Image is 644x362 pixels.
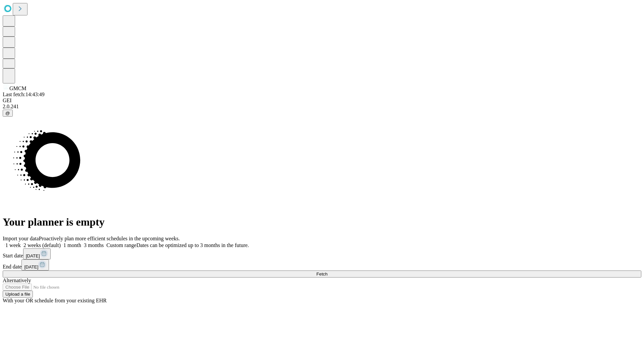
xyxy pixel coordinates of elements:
[63,242,81,248] span: 1 month
[84,242,104,248] span: 3 months
[3,98,641,104] div: GEI
[3,248,641,259] div: Start date
[23,248,51,259] button: [DATE]
[3,236,39,241] span: Import your data
[3,278,31,283] span: Alternatively
[3,270,641,278] button: Fetch
[3,291,33,298] button: Upload a file
[5,242,21,248] span: 1 week
[21,259,49,270] button: [DATE]
[3,92,45,97] span: Last fetch: 14:43:49
[26,253,40,258] span: [DATE]
[24,264,38,269] span: [DATE]
[106,242,136,248] span: Custom range
[23,242,61,248] span: 2 weeks (default)
[3,259,641,270] div: End date
[3,110,13,117] button: @
[137,242,249,248] span: Dates can be optimized up to 3 months in the future.
[3,104,641,110] div: 2.0.241
[39,236,180,241] span: Proactively plan more efficient schedules in the upcoming weeks.
[9,85,26,91] span: GMCM
[3,216,641,228] h1: Your planner is empty
[5,111,10,116] span: @
[3,298,107,303] span: With your OR schedule from your existing EHR
[316,271,327,277] span: Fetch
